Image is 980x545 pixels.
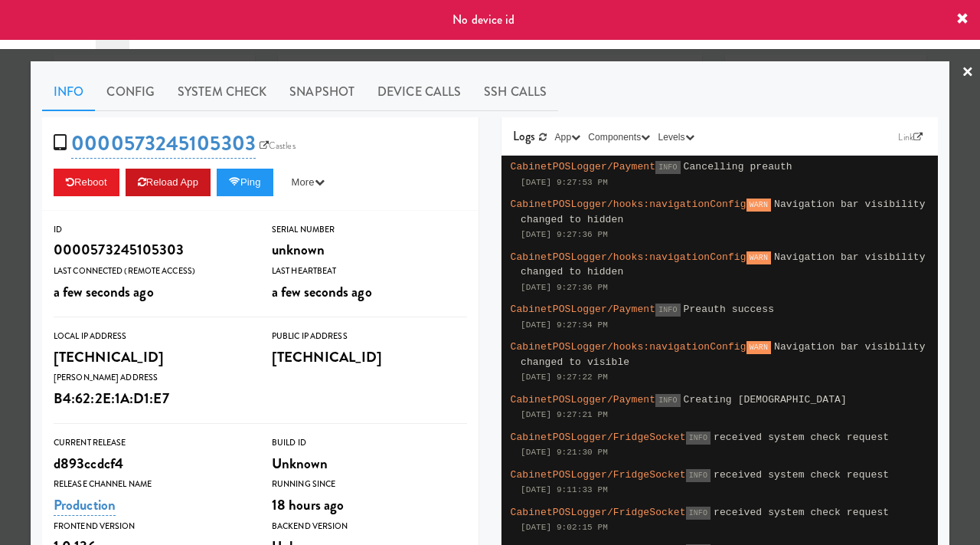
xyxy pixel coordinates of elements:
[54,344,249,370] div: [TECHNICAL_ID]
[511,469,686,481] span: CabinetPOSLogger/FridgeSocket
[521,341,926,368] span: Navigation bar visibility changed to visible
[272,264,467,279] div: Last Heartbeat
[521,230,608,239] span: [DATE] 9:27:36 PM
[746,251,771,264] span: WARN
[272,477,467,492] div: Running Since
[54,435,249,451] div: Current Release
[655,304,680,317] span: INFO
[513,127,535,145] span: Logs
[684,304,775,315] span: Preauth success
[684,394,847,405] span: Creating [DEMOGRAPHIC_DATA]
[272,329,467,344] div: Public IP Address
[511,507,686,518] span: CabinetPOSLogger/FridgeSocket
[714,469,889,481] span: received system check request
[472,73,558,111] a: SSH Calls
[54,281,154,302] span: a few seconds ago
[584,130,654,145] button: Components
[962,49,974,97] a: ×
[894,130,926,145] a: Link
[54,451,249,477] div: d893ccdcf4
[655,394,680,407] span: INFO
[366,73,472,111] a: Device Calls
[521,199,926,225] span: Navigation bar visibility changed to hidden
[272,344,467,370] div: [TECHNICAL_ID]
[272,281,372,302] span: a few seconds ago
[511,432,686,443] span: CabinetPOSLogger/FridgeSocket
[126,169,211,196] button: Reload App
[521,410,608,419] span: [DATE] 9:27:21 PM
[521,251,926,278] span: Navigation bar visibility changed to hidden
[551,130,585,145] button: App
[272,519,467,534] div: Backend Version
[256,138,299,153] a: Castles
[452,11,514,28] span: No device id
[54,494,116,516] a: Production
[714,432,889,443] span: received system check request
[746,199,771,212] span: WARN
[521,523,608,532] span: [DATE] 9:02:15 PM
[166,73,278,111] a: System Check
[511,251,746,263] span: CabinetPOSLogger/hooks:navigationConfig
[654,130,697,145] button: Levels
[521,448,608,457] span: [DATE] 9:21:30 PM
[521,283,608,292] span: [DATE] 9:27:36 PM
[272,494,344,515] span: 18 hours ago
[521,373,608,382] span: [DATE] 9:27:22 PM
[511,161,656,172] span: CabinetPOSLogger/Payment
[54,169,119,196] button: Reboot
[54,222,249,238] div: ID
[54,264,249,279] div: Last Connected (Remote Access)
[511,304,656,315] span: CabinetPOSLogger/Payment
[746,341,771,354] span: WARN
[217,169,273,196] button: Ping
[272,237,467,263] div: unknown
[714,507,889,518] span: received system check request
[684,161,792,172] span: Cancelling preauth
[71,129,256,159] a: 0000573245105303
[686,469,710,482] span: INFO
[54,370,249,386] div: [PERSON_NAME] Address
[54,477,249,492] div: Release Channel Name
[686,507,710,520] span: INFO
[54,519,249,534] div: Frontend Version
[521,178,608,187] span: [DATE] 9:27:53 PM
[272,222,467,238] div: Serial Number
[54,237,249,263] div: 0000573245105303
[54,329,249,344] div: Local IP Address
[95,73,166,111] a: Config
[278,73,366,111] a: Snapshot
[54,386,249,412] div: B4:62:2E:1A:D1:E7
[521,320,608,330] span: [DATE] 9:27:34 PM
[272,435,467,451] div: Build Id
[511,394,656,405] span: CabinetPOSLogger/Payment
[655,161,680,174] span: INFO
[511,341,746,353] span: CabinetPOSLogger/hooks:navigationConfig
[511,199,746,210] span: CabinetPOSLogger/hooks:navigationConfig
[42,73,95,111] a: Info
[686,432,710,445] span: INFO
[272,451,467,477] div: Unknown
[521,485,608,494] span: [DATE] 9:11:33 PM
[279,169,337,196] button: More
